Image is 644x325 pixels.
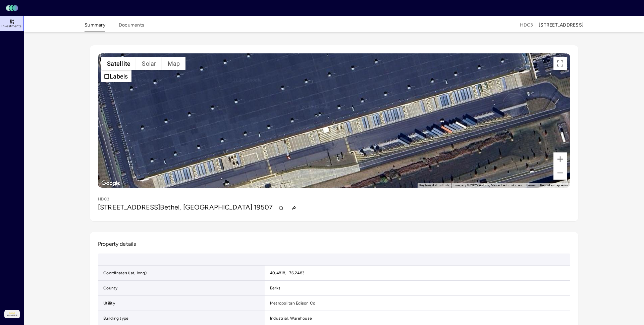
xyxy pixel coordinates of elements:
[85,17,144,32] div: tabs
[265,296,589,311] td: Metropolitan Edison Co
[98,203,160,211] span: [STREET_ADDRESS]
[110,73,128,80] label: Labels
[102,71,131,82] li: Labels
[553,152,567,166] button: Zoom in
[98,281,265,296] td: County
[98,296,265,311] td: Utility
[265,266,589,281] td: 40.4818, -76.2483
[540,183,569,187] a: Report a map error
[553,166,567,180] button: Zoom out
[100,179,122,188] img: Google
[265,281,589,296] td: Berks
[100,179,122,188] a: Open this area in Google Maps (opens a new window)
[539,21,584,29] div: [STREET_ADDRESS]
[101,57,136,70] button: Show satellite imagery
[98,196,109,202] p: HDC3
[119,21,144,32] button: Documents
[453,183,522,187] span: Imagery ©2025 Airbus, Maxar Technologies
[98,266,265,281] td: Coordinates (lat, long)
[162,57,186,70] button: Show street map
[526,183,536,187] a: Terms
[85,21,105,32] button: Summary
[553,57,567,70] button: Toggle fullscreen view
[101,70,131,82] ul: Show satellite imagery
[419,183,450,188] button: Keyboard shortcuts
[136,57,162,70] button: Show solar potential
[98,240,570,248] h2: Property details
[4,306,20,322] img: Wunder
[1,24,21,28] span: Investments
[160,203,273,211] span: Bethel, [GEOGRAPHIC_DATA] 19507
[520,21,533,29] span: HDC3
